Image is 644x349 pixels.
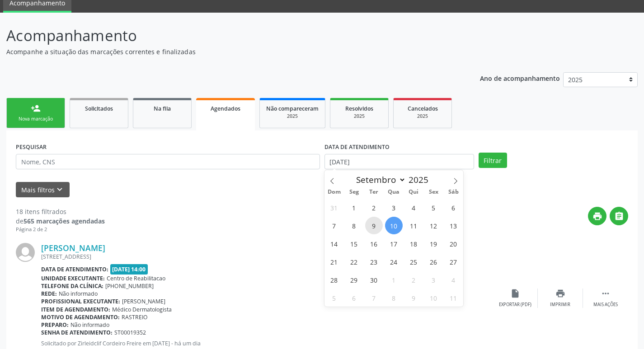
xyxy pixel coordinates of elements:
span: Na fila [154,105,171,112]
input: Selecione um intervalo [324,154,474,169]
b: Motivo de agendamento: [41,313,120,321]
span: Setembro 10, 2025 [385,217,403,234]
b: Telefone da clínica: [41,282,103,290]
span: Setembro 23, 2025 [365,253,383,270]
span: Setembro 15, 2025 [345,235,363,252]
p: Ano de acompanhamento [480,72,560,84]
i: print [592,211,602,221]
span: Setembro 1, 2025 [345,199,363,216]
span: Não informado [71,321,109,329]
span: Qua [384,189,404,195]
span: Setembro 22, 2025 [345,253,363,270]
span: Centro de Reabilitacao [107,275,165,282]
b: Item de agendamento: [41,306,110,313]
b: Data de atendimento: [41,265,108,273]
span: Setembro 14, 2025 [325,235,343,252]
p: Acompanhamento [6,24,448,47]
span: Setembro 8, 2025 [345,217,363,234]
span: Setembro 11, 2025 [405,217,423,234]
span: Setembro 30, 2025 [365,271,383,289]
span: Outubro 9, 2025 [405,289,423,307]
button: Filtrar [479,153,507,168]
span: Ter [364,189,384,195]
span: Não informado [59,290,98,298]
div: Exportar (PDF) [499,302,531,308]
span: Setembro 19, 2025 [425,235,442,252]
span: [DATE] 14:00 [110,264,148,275]
span: [PHONE_NUMBER] [105,282,154,290]
i: insert_drive_file [510,289,520,298]
span: Setembro 24, 2025 [385,253,403,270]
strong: 565 marcações agendadas [24,217,105,225]
p: Solicitado por Zirleidclif Cordeiro Freire em [DATE] - há um dia [41,340,493,347]
button:  [610,207,628,225]
span: Solicitados [85,105,113,112]
span: Sáb [443,189,463,195]
span: Resolvidos [345,105,373,112]
span: Setembro 12, 2025 [425,217,442,234]
span: Outubro 8, 2025 [385,289,403,307]
b: Profissional executante: [41,298,120,305]
span: Outubro 11, 2025 [445,289,462,307]
input: Nome, CNS [16,154,320,169]
span: Qui [404,189,423,195]
span: Agosto 31, 2025 [325,199,343,216]
span: Outubro 1, 2025 [385,271,403,289]
input: Year [406,174,436,186]
button: Mais filtroskeyboard_arrow_down [16,182,70,198]
div: Página 2 de 2 [16,226,105,233]
b: Senha de atendimento: [41,329,113,336]
span: Setembro 28, 2025 [325,271,343,289]
span: Setembro 25, 2025 [405,253,423,270]
span: Setembro 7, 2025 [325,217,343,234]
div: 18 itens filtrados [16,207,105,216]
div: 2025 [337,113,382,120]
div: person_add [31,103,41,113]
span: Setembro 3, 2025 [385,199,403,216]
span: [PERSON_NAME] [122,298,165,305]
span: Médico Dermatologista [112,306,172,313]
b: Rede: [41,290,57,298]
p: Acompanhe a situação das marcações correntes e finalizadas [6,47,448,56]
span: Setembro 9, 2025 [365,217,383,234]
span: Outubro 10, 2025 [425,289,442,307]
div: Nova marcação [13,116,58,122]
span: Outubro 6, 2025 [345,289,363,307]
i:  [614,211,624,221]
span: Dom [324,189,344,195]
span: Setembro 17, 2025 [385,235,403,252]
i:  [601,289,611,298]
span: Sex [423,189,443,195]
div: [STREET_ADDRESS] [41,253,493,261]
span: Agendados [211,105,240,112]
span: Setembro 2, 2025 [365,199,383,216]
div: Imprimir [550,302,570,308]
b: Preparo: [41,321,69,329]
span: Outubro 7, 2025 [365,289,383,307]
select: Month [352,173,406,186]
span: Cancelados [408,105,438,112]
span: Outubro 5, 2025 [325,289,343,307]
a: [PERSON_NAME] [41,243,105,253]
span: Setembro 21, 2025 [325,253,343,270]
span: ST00019352 [114,329,146,336]
img: img [16,243,35,262]
label: DATA DE ATENDIMENTO [324,140,390,154]
i: keyboard_arrow_down [55,185,65,195]
span: Setembro 6, 2025 [445,199,462,216]
div: Mais ações [593,302,618,308]
b: Unidade executante: [41,275,105,282]
i: print [555,289,565,298]
span: Setembro 20, 2025 [445,235,462,252]
span: Setembro 16, 2025 [365,235,383,252]
span: Seg [344,189,364,195]
span: Não compareceram [266,105,319,112]
div: 2025 [400,113,445,120]
span: Setembro 18, 2025 [405,235,423,252]
span: Outubro 2, 2025 [405,271,423,289]
span: Setembro 4, 2025 [405,199,423,216]
span: Outubro 4, 2025 [445,271,462,289]
span: RASTREIO [122,313,148,321]
button: print [588,207,606,225]
span: Setembro 29, 2025 [345,271,363,289]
